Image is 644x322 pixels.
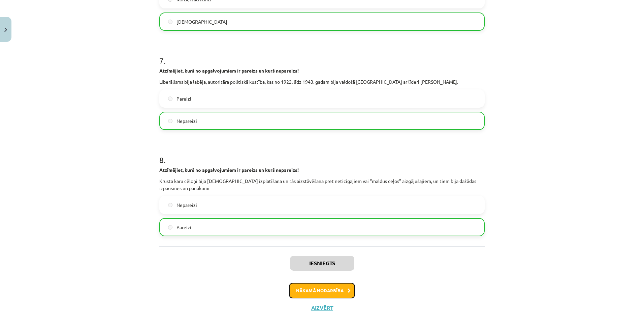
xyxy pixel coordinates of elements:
h1: 7 . [159,44,485,65]
button: Aizvērt [309,304,335,311]
span: Pareizi [176,224,191,231]
strong: Atzīmējiet, kurš no apgalvojumiem ir pareizs un kurš nepareizs! [159,167,299,173]
span: Nepareizi [176,117,197,125]
input: Pareizi [168,225,172,230]
button: Iesniegts [290,256,354,271]
p: Krusta karu cēloņi bija [DEMOGRAPHIC_DATA] izplatīšana un tās aizstāvēšana pret neticīgajiem vai ... [159,178,485,192]
p: Liberālisms bija labēja, autoritāra politiskā kustība, kas no 1922. līdz 1943. gadam bija valdošā... [159,78,485,85]
input: Nepareizi [168,119,172,123]
b: Atzīmējiet, kurš no apgalvojumiem ir pareizs un kurš nepareizs! [159,68,299,74]
span: Pareizi [176,95,191,102]
h1: 8 . [159,143,485,164]
input: Pareizi [168,97,172,101]
span: Nepareizi [176,202,197,209]
input: Nepareizi [168,203,172,207]
input: [DEMOGRAPHIC_DATA] [168,20,172,24]
span: [DEMOGRAPHIC_DATA] [176,18,227,25]
button: Nākamā nodarbība [289,283,355,298]
img: icon-close-lesson-0947bae3869378f0d4975bcd49f059093ad1ed9edebbc8119c70593378902aed.svg [4,28,7,32]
